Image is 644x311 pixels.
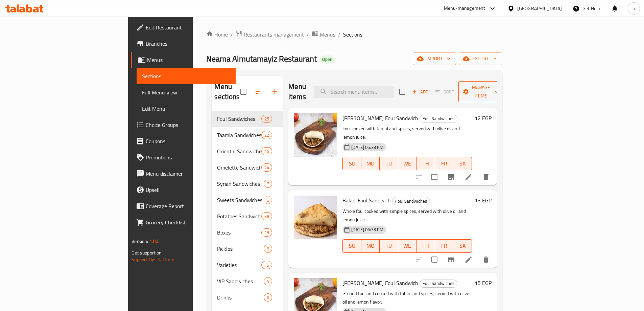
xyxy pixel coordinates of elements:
div: items [264,196,272,204]
span: Foul Sandwiches [217,115,261,123]
span: FR [438,241,451,251]
div: items [264,293,272,302]
div: Drinks [217,293,264,302]
span: Taamia Sandwiches [217,131,261,139]
a: Upsell [131,182,236,198]
div: items [264,277,272,285]
span: TU [382,159,396,169]
span: Branches [146,40,230,48]
div: items [264,245,272,253]
div: Varieties [217,261,261,269]
a: Sections [137,68,236,84]
div: Omelette Sandwiches24 [212,159,283,176]
span: Promotions [146,153,230,161]
div: VIP Sandwiches4 [212,273,283,289]
span: Add [411,88,429,96]
a: Grocery Checklist [131,214,236,230]
span: export [464,54,497,63]
span: 6 [264,294,272,301]
div: Sweets Sandwiches [217,196,264,204]
span: SA [456,241,469,251]
button: WE [398,239,417,253]
span: Choice Groups [146,121,230,129]
button: MO [361,239,380,253]
span: Coupons [146,137,230,145]
span: 1.0.0 [149,237,160,246]
button: import [413,52,456,65]
div: Pickles8 [212,241,283,257]
button: Add section [267,84,283,100]
span: MO [364,241,377,251]
span: TU [382,241,396,251]
span: 5 [264,197,272,203]
button: SU [342,157,361,170]
div: items [261,131,272,139]
span: Foul Sandwiches [392,197,430,205]
div: Potatoes Sandwiches38 [212,208,283,224]
span: Get support on: [132,248,163,257]
button: Branch-specific-item [443,169,459,185]
nav: breadcrumb [206,30,502,39]
span: 22 [262,132,272,138]
span: 4 [264,278,272,285]
div: Menu-management [444,4,485,13]
a: Edit menu item [464,173,473,181]
span: [DATE] 06:33 PM [349,226,386,233]
div: Omelette Sandwiches [217,163,261,172]
div: items [264,180,272,188]
button: Add [409,87,431,97]
span: Oriental Sandwiches [217,147,261,155]
span: Sort sections [251,84,267,100]
span: Full Menu View [142,88,230,96]
div: Sweets Sandwiches5 [212,192,283,208]
span: 8 [264,246,272,252]
h6: 15 EGP [475,278,492,288]
span: Select section first [431,87,458,97]
span: Manage items [464,83,498,100]
li: / [338,30,340,39]
p: Foul cooked with tahini and spices, served with olive oil and lemon juice. [342,125,472,141]
a: Promotions [131,149,236,165]
div: Foul Sandwiches [420,115,457,123]
div: VIP Sandwiches [217,277,264,285]
div: [GEOGRAPHIC_DATA] [517,5,562,12]
span: Open [319,57,335,62]
span: Version: [132,237,148,246]
img: Baladi Foul Sandwich [294,196,337,239]
input: search [314,86,394,98]
button: Manage items [458,81,504,102]
a: Edit Restaurant [131,19,236,36]
span: Edit Restaurant [146,23,230,31]
span: [DATE] 06:33 PM [349,144,386,151]
button: TU [380,239,398,253]
span: Boxes [217,228,261,237]
a: Menu disclaimer [131,165,236,182]
li: / [307,30,309,39]
a: Restaurants management [236,30,304,39]
button: SA [453,157,472,170]
span: WE [401,159,414,169]
div: Foul Sandwiches25 [212,111,283,127]
span: 38 [262,213,272,220]
span: Menu disclaimer [146,170,230,178]
span: Syrian Sandwiches [217,180,264,188]
span: Foul Sandwiches [420,115,457,123]
button: delete [478,169,494,185]
button: TH [416,239,435,253]
p: Ground foul and cooked with tahini and spices, served with olive oil and lemon flavor. [342,289,472,306]
button: TH [416,157,435,170]
div: Varieties15 [212,257,283,273]
button: FR [435,239,454,253]
a: Edit Menu [137,101,236,117]
a: Menus [312,30,335,39]
span: import [418,54,451,63]
span: Coverage Report [146,202,230,210]
a: Branches [131,36,236,52]
span: Add item [409,87,431,97]
div: Oriental Sandwiches16 [212,143,283,159]
span: 16 [262,148,272,155]
h6: 12 EGP [475,113,492,123]
span: WE [401,241,414,251]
